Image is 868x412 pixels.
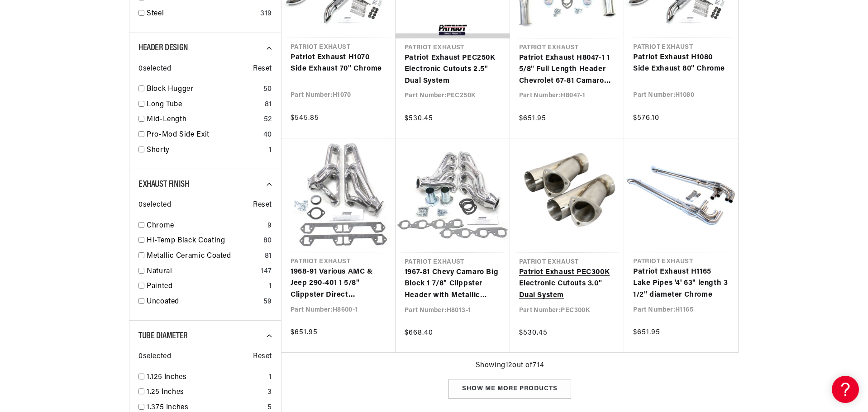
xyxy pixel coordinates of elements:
[147,372,265,384] a: 1.125 Inches
[519,267,615,302] a: Patriot Exhaust PEC300K Electronic Cutouts 3.0" Dual System
[405,52,501,87] a: Patriot Exhaust PEC250K Electronic Cutouts 2.5" Dual System
[261,266,272,278] div: 147
[263,235,272,247] div: 80
[267,220,272,232] div: 9
[263,296,272,308] div: 59
[138,351,171,363] span: 0 selected
[448,379,571,399] div: Show me more products
[147,99,261,111] a: Long Tube
[147,145,265,156] a: Shorty
[147,129,260,141] a: Pro-Mod Side Exit
[260,8,272,20] div: 319
[147,235,260,247] a: Hi-Temp Black Coating
[269,281,272,293] div: 1
[267,387,272,398] div: 3
[269,372,272,384] div: 1
[633,266,729,301] a: Patriot Exhaust H1165 Lake Pipes '4' 63" length 3 1/2" diameter Chrome
[253,351,272,363] span: Reset
[147,266,257,278] a: Natural
[519,52,615,87] a: Patriot Exhaust H8047-1 1 5/8" Full Length Header Chevrolet 67-81 Camaro 64-77 Chevlle/Malibu 70-...
[138,63,171,75] span: 0 selected
[291,266,386,301] a: 1968-91 Various AMC & Jeep 290-401 1 5/8" Clippster Direct Replacement Header with Dog Leg Ports ...
[253,63,272,75] span: Reset
[269,145,272,156] div: 1
[138,43,188,52] span: Header Design
[264,114,272,126] div: 52
[263,129,272,141] div: 40
[291,52,386,75] a: Patriot Exhaust H1070 Side Exhaust 70" Chrome
[476,360,544,372] span: Showing 12 out of 714
[253,199,272,211] span: Reset
[147,220,264,232] a: Chrome
[263,84,272,95] div: 50
[147,8,257,20] a: Steel
[633,52,729,75] a: Patriot Exhaust H1080 Side Exhaust 80" Chrome
[147,387,264,398] a: 1.25 Inches
[147,84,260,95] a: Block Hugger
[147,251,261,262] a: Metallic Ceramic Coated
[138,180,189,189] span: Exhaust Finish
[138,331,188,341] span: Tube Diameter
[265,99,272,111] div: 81
[138,199,171,211] span: 0 selected
[147,114,260,126] a: Mid-Length
[147,296,260,308] a: Uncoated
[405,267,501,302] a: 1967-81 Chevy Camaro Big Block 1 7/8" Clippster Header with Metallic Ceramic Coating
[147,281,265,293] a: Painted
[265,251,272,262] div: 81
